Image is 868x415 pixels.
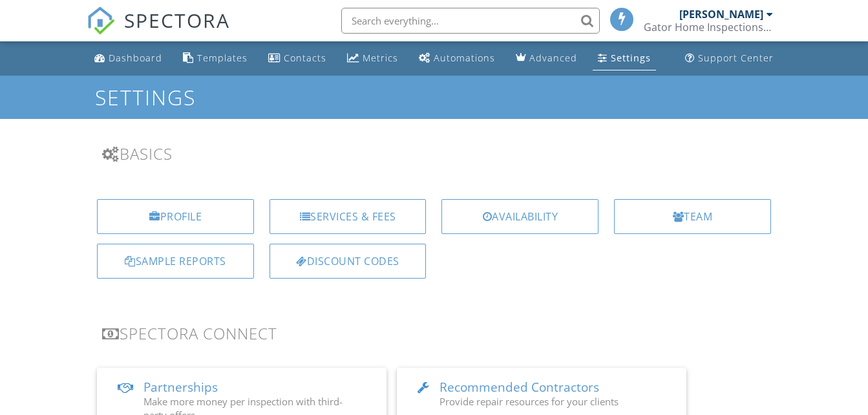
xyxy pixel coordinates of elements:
a: Settings [593,47,656,70]
div: Settings [611,52,651,64]
input: Search everything... [341,8,600,34]
div: Dashboard [109,52,162,64]
a: Metrics [342,47,403,70]
h3: Spectora Connect [102,325,765,342]
a: Support Center [680,47,779,70]
a: SPECTORA [87,17,230,45]
div: Gator Home Inspections, LLC LHI# 11372 [644,21,773,34]
div: [PERSON_NAME] [679,8,763,21]
a: Team [614,199,771,234]
div: Templates [197,52,248,64]
img: The Best Home Inspection Software - Spectora [87,6,115,35]
div: Automations [434,52,495,64]
span: SPECTORA [124,6,230,34]
h3: Basics [102,145,765,162]
a: Advanced [511,47,582,70]
span: Provide repair resources for your clients [439,395,619,408]
a: Sample Reports [97,244,254,279]
div: Contacts [284,52,326,64]
a: Availability [441,199,598,234]
div: Support Center [698,52,774,64]
a: Dashboard [89,47,167,70]
a: Services & Fees [270,199,427,234]
h1: Settings [95,86,773,109]
a: Discount Codes [270,244,427,279]
div: Advanced [529,52,577,64]
a: Templates [178,47,253,70]
a: Automations (Basic) [414,47,500,70]
span: Partnerships [143,379,218,396]
span: Recommended Contractors [439,379,599,396]
a: Contacts [263,47,332,70]
a: Profile [97,199,254,234]
div: Metrics [363,52,398,64]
